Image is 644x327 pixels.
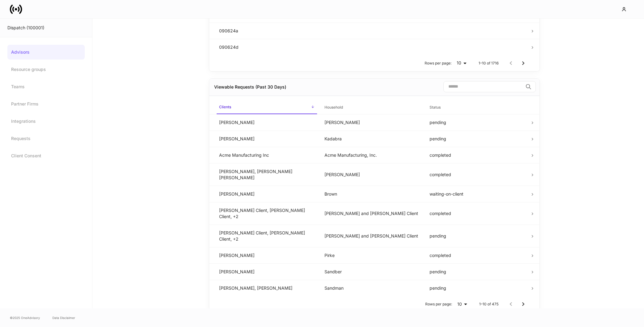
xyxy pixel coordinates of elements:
a: Partner Firms [7,97,85,111]
td: [PERSON_NAME] Client, [PERSON_NAME] Client, +2 [214,202,320,225]
td: Acme Manufacturing, Inc. [320,147,425,163]
td: [PERSON_NAME], [PERSON_NAME] [PERSON_NAME] [214,163,320,186]
td: [PERSON_NAME] [214,263,320,280]
td: [PERSON_NAME] and [PERSON_NAME] Client [320,225,425,247]
div: 10 [454,301,469,307]
td: [PERSON_NAME] [320,163,425,186]
h6: Household [324,104,343,110]
td: [PERSON_NAME] [214,247,320,263]
td: pending [425,280,530,296]
td: waiting-on-client [425,186,530,202]
a: Data Disclaimer [52,315,75,320]
span: Household [322,101,422,114]
a: Teams [7,79,85,94]
td: completed [425,163,530,186]
td: pending [425,225,530,247]
td: [PERSON_NAME] [214,114,320,130]
td: pending [425,263,530,280]
p: Rows per page: [425,61,451,66]
td: [PERSON_NAME] [214,130,320,147]
div: Viewable Requests (Past 30 Days) [214,84,286,90]
td: Acme Manufacturing Inc [214,147,320,163]
button: Go to next page [517,57,529,69]
span: Status [427,101,528,114]
a: Resource groups [7,62,85,77]
a: Requests [7,131,85,146]
td: Sandman [320,280,425,296]
p: 1–10 of 475 [479,302,499,307]
div: 10 [454,60,469,66]
a: Client Consent [7,148,85,163]
button: Go to next page [517,298,529,310]
td: [PERSON_NAME] [320,114,425,130]
span: Clients [217,101,317,114]
td: pending [425,130,530,147]
td: Pirke [320,247,425,263]
td: 090624d [214,39,530,55]
td: pending [425,114,530,130]
td: [PERSON_NAME] Client, [PERSON_NAME] Client, +2 [214,225,320,247]
td: completed [425,147,530,163]
td: Sandber [320,263,425,280]
p: 1–10 of 1716 [479,61,499,66]
td: 090624a [214,23,530,39]
td: [PERSON_NAME] [214,186,320,202]
td: completed [425,202,530,225]
div: Dispatch (100001) [7,25,85,31]
td: Brown [320,186,425,202]
h6: Status [430,104,441,110]
td: Kadabra [320,130,425,147]
h6: Clients [219,104,231,110]
td: [PERSON_NAME], [PERSON_NAME] [214,280,320,296]
span: © 2025 OneAdvisory [10,315,40,320]
a: Advisors [7,45,85,60]
p: Rows per page: [425,302,452,307]
a: Integrations [7,114,85,129]
td: [PERSON_NAME] and [PERSON_NAME] Client [320,202,425,225]
td: completed [425,247,530,263]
